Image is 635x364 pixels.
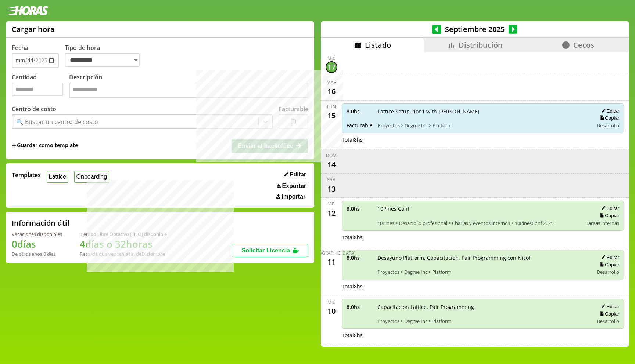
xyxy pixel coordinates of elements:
span: Proyectos > Degree Inc > Platform [377,269,589,275]
div: mar [327,79,336,85]
span: 10Pines Conf [377,205,581,212]
span: Proyectos > Degree Inc > Platform [378,122,589,129]
div: 11 [326,256,337,268]
span: 10Pines > Desarrollo profesional > Charlas y eventos internos > 10PinesConf 2025 [377,220,581,226]
label: Descripción [69,73,308,100]
div: 15 [326,110,337,121]
button: Copiar [597,115,619,121]
div: Total 8 hs [342,234,624,241]
div: lun [327,103,336,110]
div: dom [326,152,337,159]
div: Total 8 hs [342,332,624,339]
span: Capacitacion Lattice, Pair Programming [377,303,589,310]
input: Cantidad [12,83,63,96]
span: Proyectos > Degree Inc > Platform [377,318,589,324]
span: Cecos [573,40,594,50]
label: Cantidad [12,73,69,100]
div: 13 [326,183,337,194]
span: Distribución [459,40,503,50]
div: Total 8 hs [342,136,624,143]
h1: 0 días [12,237,62,251]
button: Onboarding [74,171,109,182]
span: Lattice Setup, 1on1 with [PERSON_NAME] [378,108,589,115]
div: mié [327,299,335,305]
button: Solicitar Licencia [232,244,308,257]
span: Importar [281,193,305,200]
h1: Cargar hora [12,24,55,34]
span: 8.0 hs [347,108,373,115]
span: Septiembre 2025 [441,24,509,34]
button: Exportar [275,182,308,190]
span: Solicitar Licencia [241,247,290,254]
div: De otros años: 0 días [12,251,62,257]
button: Editar [599,108,619,114]
div: scrollable content [321,52,629,346]
select: Tipo de hora [65,53,140,67]
h1: 4 días o 32 horas [80,237,167,251]
button: Editar [282,171,308,178]
span: Desarrollo [597,122,619,129]
div: sáb [327,176,336,183]
h2: Información útil [12,218,69,228]
div: Recordá que vencen a fin de [80,251,167,257]
span: Templates [12,171,41,179]
label: Facturable [279,105,308,113]
div: 17 [326,61,337,73]
button: Copiar [597,311,619,317]
div: Tiempo Libre Optativo (TiLO) disponible [80,231,167,237]
div: vie [328,201,334,207]
div: [DEMOGRAPHIC_DATA] [307,250,356,256]
span: + [12,142,16,150]
span: Desarrollo [597,318,619,324]
span: Tareas internas [586,220,619,226]
button: Lattice [47,171,68,182]
div: 🔍 Buscar un centro de costo [16,118,98,126]
span: Desarrollo [597,269,619,275]
label: Centro de costo [12,105,56,113]
div: mié [327,55,335,61]
span: Desayuno Platform, Capacitacion, Pair Programming con NicoF [377,254,589,261]
div: 12 [326,207,337,219]
button: Editar [599,254,619,261]
label: Fecha [12,44,28,52]
button: Editar [599,205,619,211]
label: Tipo de hora [65,44,146,68]
div: 14 [326,159,337,170]
span: 8.0 hs [347,303,372,310]
span: Editar [290,171,306,178]
span: Exportar [282,183,306,189]
textarea: Descripción [69,83,308,98]
button: Copiar [597,212,619,219]
button: Editar [599,303,619,310]
span: 8.0 hs [347,254,372,261]
div: Vacaciones disponibles [12,231,62,237]
img: logotipo [6,6,49,15]
div: Total 8 hs [342,283,624,290]
button: Copiar [597,262,619,268]
div: 10 [326,305,337,317]
span: Facturable [347,122,373,129]
span: +Guardar como template [12,142,78,150]
span: Listado [365,40,391,50]
b: Diciembre [141,251,165,257]
span: 8.0 hs [347,205,372,212]
div: 16 [326,85,337,97]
